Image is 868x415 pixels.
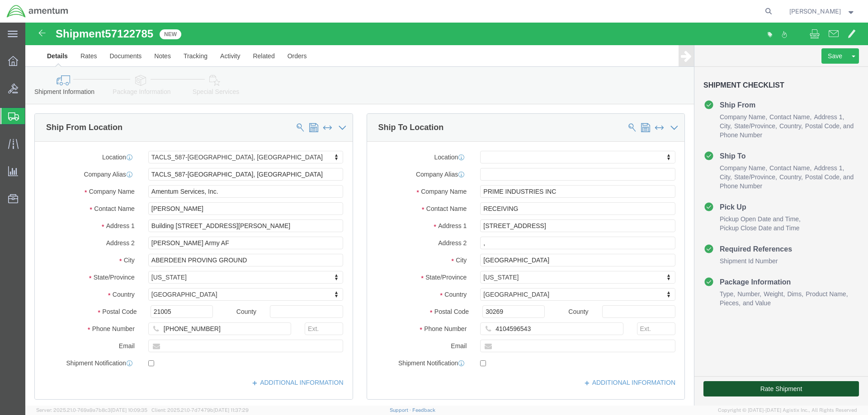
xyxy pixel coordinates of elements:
[789,6,856,17] button: [PERSON_NAME]
[25,23,868,406] iframe: FS Legacy Container
[213,407,249,413] span: [DATE] 11:37:29
[789,6,841,16] span: Kevin Laarz
[111,407,147,413] span: [DATE] 10:09:35
[412,407,435,413] a: Feedback
[6,5,69,18] img: logo
[390,407,412,413] a: Support
[151,407,249,413] span: Client: 2025.21.0-7d7479b
[718,406,857,414] span: Copyright © [DATE]-[DATE] Agistix Inc., All Rights Reserved
[36,407,147,413] span: Server: 2025.21.0-769a9a7b8c3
